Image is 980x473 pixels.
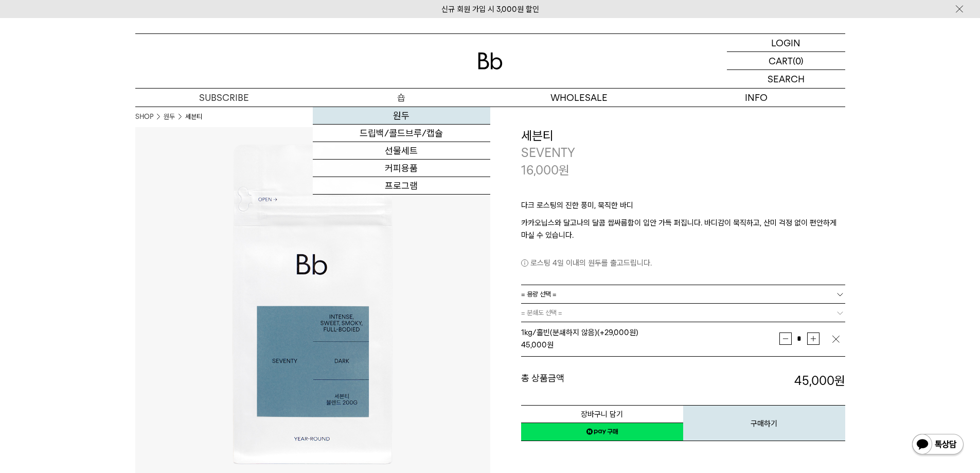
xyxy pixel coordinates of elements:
p: LOGIN [771,34,800,51]
p: SEVENTY [521,144,845,162]
button: 증가 [807,332,819,345]
p: 다크 로스팅의 진한 풍미, 묵직한 바디 [521,199,845,217]
span: = 용량 선택 = [521,285,557,303]
a: 원두 [313,107,490,125]
a: SHOP [135,112,153,122]
a: 새창 [521,423,683,441]
a: SUBSCRIBE [135,89,313,107]
span: = 분쇄도 선택 = [521,304,562,322]
dt: 총 상품금액 [521,372,683,390]
a: 커피용품 [313,160,490,177]
b: 원 [834,373,845,388]
div: 원 [521,339,779,351]
strong: 45,000 [794,373,845,388]
a: 신규 회원 가입 시 3,000원 할인 [441,5,539,14]
a: CART (0) [727,52,845,70]
a: LOGIN [727,34,845,52]
p: 16,000 [521,162,569,179]
img: 로고 [478,52,503,69]
img: 카카오톡 채널 1:1 채팅 버튼 [911,433,965,458]
button: 구매하기 [683,405,845,441]
p: (0) [793,52,804,69]
span: 1kg/홀빈(분쇄하지 않음) (+29,000원) [521,328,638,337]
a: 원두 [164,112,175,122]
p: SEARCH [768,70,805,88]
strong: 45,000 [521,340,547,349]
span: 원 [559,163,569,178]
p: 카카오닙스와 달고나의 달콤 쌉싸름함이 입안 가득 퍼집니다. 바디감이 묵직하고, 산미 걱정 없이 편안하게 마실 수 있습니다. [521,217,845,241]
p: WHOLESALE [490,89,668,107]
a: 선물세트 [313,142,490,160]
p: INFO [668,89,845,107]
h3: 세븐티 [521,127,845,145]
p: 로스팅 4일 이내의 원두를 출고드립니다. [521,257,845,269]
a: 숍 [313,89,490,107]
button: 감소 [779,332,792,345]
button: 장바구니 담기 [521,405,683,423]
a: 드립백/콜드브루/캡슐 [313,125,490,142]
a: 프로그램 [313,177,490,195]
p: CART [769,52,793,69]
li: 세븐티 [185,112,202,122]
img: 삭제 [831,334,841,344]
